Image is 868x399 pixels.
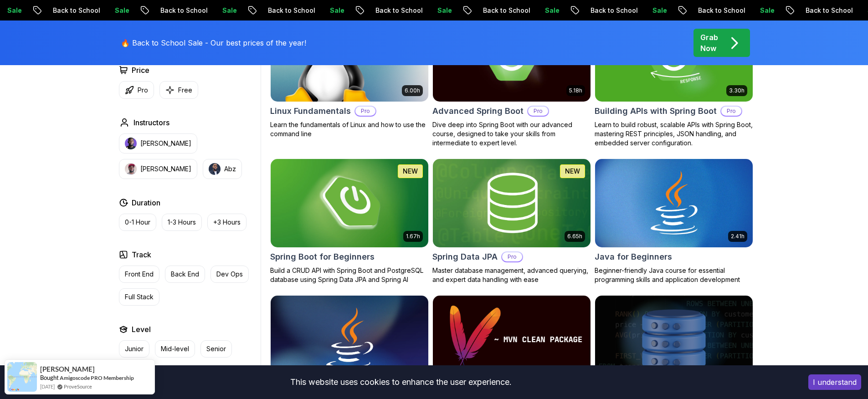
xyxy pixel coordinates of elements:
p: Sale [322,6,351,15]
h2: Building APIs with Spring Boot [595,105,717,118]
p: Pro [138,86,148,95]
p: Learn to build robust, scalable APIs with Spring Boot, mastering REST principles, JSON handling, ... [595,120,753,148]
button: instructor img[PERSON_NAME] [119,133,197,153]
p: Back to School [152,6,214,15]
p: Learn the fundamentals of Linux and how to use the command line [270,120,429,138]
p: Abz [224,164,236,174]
button: Junior [119,340,149,358]
p: 🔥 Back to School Sale - Our best prices of the year! [121,37,306,48]
button: Free [159,81,198,99]
p: [PERSON_NAME] [140,164,191,174]
button: Front End [119,266,159,283]
h2: Instructors [134,117,169,128]
button: Accept cookies [808,374,861,390]
img: instructor img [125,138,137,149]
h2: Java for Beginners [595,251,672,263]
button: +3 Hours [207,214,247,231]
a: Spring Boot for Beginners card1.67hNEWSpring Boot for BeginnersBuild a CRUD API with Spring Boot ... [270,159,429,284]
p: Sale [752,6,781,15]
img: instructor img [125,163,137,175]
p: Sale [644,6,673,15]
p: Back to School [475,6,537,15]
img: provesource social proof notification image [7,362,37,392]
button: Dev Ops [211,266,249,283]
img: Java for Developers card [271,296,428,384]
p: 0-1 Hour [125,218,150,227]
p: Sale [214,6,243,15]
span: [PERSON_NAME] [40,365,95,373]
p: +3 Hours [213,218,241,227]
img: Spring Data JPA card [433,159,591,247]
a: ProveSource [64,383,92,390]
p: Mid-level [161,344,189,353]
button: Back End [165,266,205,283]
h2: Advanced Spring Boot [432,105,524,118]
a: Advanced Spring Boot card5.18hAdvanced Spring BootProDive deep into Spring Boot with our advanced... [432,13,591,148]
p: Back to School [367,6,429,15]
span: [DATE] [40,383,55,390]
p: Pro [528,107,548,116]
p: [PERSON_NAME] [140,139,191,148]
button: Senior [200,340,232,358]
h2: Duration [132,197,160,208]
p: Front End [125,270,154,279]
p: Pro [355,107,375,116]
p: Pro [721,107,741,116]
p: Build a CRUD API with Spring Boot and PostgreSQL database using Spring Data JPA and Spring AI [270,266,429,284]
p: Dev Ops [216,270,243,279]
p: Grab Now [700,32,718,54]
p: Sale [537,6,566,15]
img: Maven Essentials card [433,296,591,384]
p: Sale [429,6,458,15]
button: instructor img[PERSON_NAME] [119,159,197,179]
a: Spring Data JPA card6.65hNEWSpring Data JPAProMaster database management, advanced querying, and ... [432,159,591,284]
p: Back to School [582,6,644,15]
p: Back to School [797,6,859,15]
p: 5.18h [569,87,582,94]
p: Free [178,86,192,95]
p: 6.00h [405,87,420,94]
a: Amigoscode PRO Membership [60,374,134,381]
button: Mid-level [155,340,195,358]
button: Full Stack [119,288,159,306]
p: Back End [171,270,199,279]
img: instructor img [209,163,221,175]
h2: Level [132,324,151,335]
a: Building APIs with Spring Boot card3.30hBuilding APIs with Spring BootProLearn to build robust, s... [595,13,753,148]
p: Full Stack [125,292,154,302]
p: Beginner-friendly Java course for essential programming skills and application development [595,266,753,284]
p: 2.41h [731,233,745,240]
p: Back to School [260,6,322,15]
h2: Price [132,65,149,76]
p: Back to School [45,6,107,15]
a: Linux Fundamentals card6.00hLinux FundamentalsProLearn the fundamentals of Linux and how to use t... [270,13,429,138]
img: Java for Beginners card [595,159,753,247]
button: 1-3 Hours [162,214,202,231]
h2: Track [132,249,151,260]
p: 1.67h [406,233,420,240]
p: Dive deep into Spring Boot with our advanced course, designed to take your skills from intermedia... [432,120,591,148]
p: Back to School [690,6,752,15]
p: NEW [403,167,418,176]
div: This website uses cookies to enhance the user experience. [7,372,795,392]
button: 0-1 Hour [119,214,156,231]
p: 1-3 Hours [168,218,196,227]
img: Advanced Databases card [595,296,753,384]
a: Java for Beginners card2.41hJava for BeginnersBeginner-friendly Java course for essential program... [595,159,753,284]
p: 3.30h [729,87,745,94]
button: instructor imgAbz [203,159,242,179]
h2: Spring Data JPA [432,251,498,263]
p: Pro [502,252,522,261]
p: Master database management, advanced querying, and expert data handling with ease [432,266,591,284]
p: NEW [565,167,580,176]
h2: Linux Fundamentals [270,105,351,118]
p: Sale [107,6,136,15]
button: Pro [119,81,154,99]
h2: Spring Boot for Beginners [270,251,375,263]
p: 6.65h [567,233,582,240]
span: Bought [40,374,59,381]
p: Junior [125,344,144,353]
p: Senior [206,344,226,353]
img: Spring Boot for Beginners card [267,157,432,249]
